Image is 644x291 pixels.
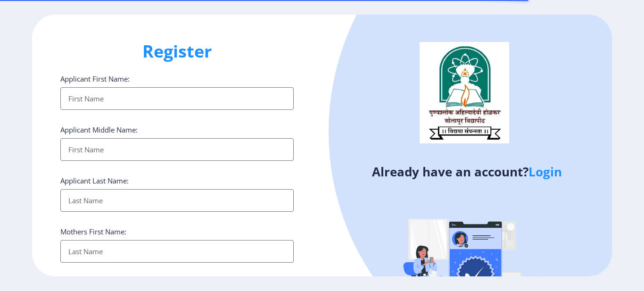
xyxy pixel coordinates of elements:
[60,125,138,134] label: Applicant Middle Name:
[60,176,129,185] label: Applicant Last Name:
[60,74,130,83] label: Applicant First Name:
[420,42,509,143] img: logo
[60,240,294,263] input: Last Name
[60,40,294,63] h1: Register
[60,138,294,161] input: First Name
[528,163,562,180] a: Login
[329,164,605,179] h4: Already have an account?
[60,87,294,110] input: First Name
[60,189,294,212] input: Last Name
[60,227,126,236] label: Mothers First Name:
